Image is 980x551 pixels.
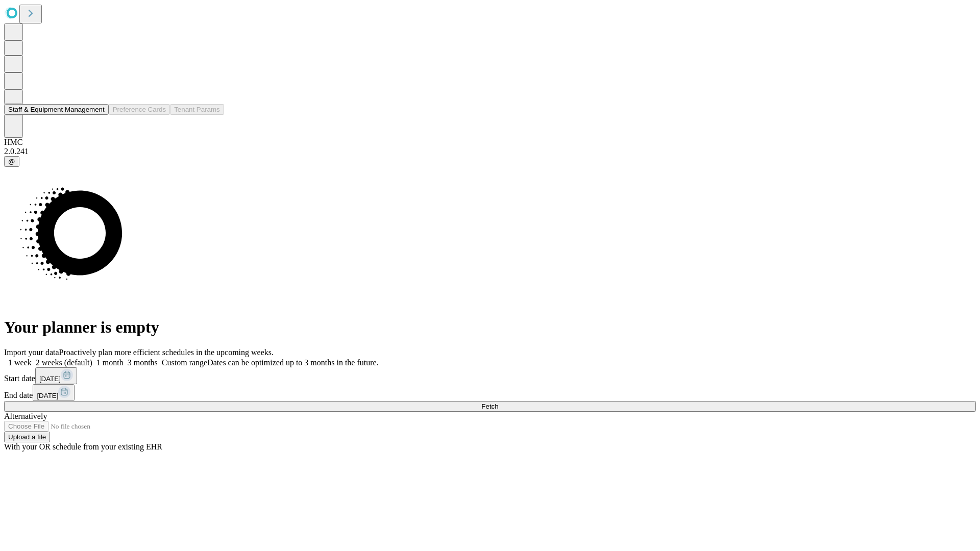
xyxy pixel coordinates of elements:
div: End date [4,384,976,401]
button: Preference Cards [109,104,170,115]
span: [DATE] [37,392,58,399]
button: Tenant Params [170,104,224,115]
button: [DATE] [35,367,77,384]
span: Import your data [4,348,59,357]
span: [DATE] [39,375,61,383]
span: 1 month [96,358,124,367]
span: @ [8,158,15,165]
button: [DATE] [33,384,75,401]
div: Start date [4,367,976,384]
span: Alternatively [4,412,47,420]
button: @ [4,156,19,167]
span: 2 weeks (default) [36,358,92,367]
span: Proactively plan more efficient schedules in the upcoming weeks. [59,348,274,357]
button: Fetch [4,401,976,412]
span: With your OR schedule from your existing EHR [4,442,162,451]
button: Staff & Equipment Management [4,104,109,115]
span: 1 week [8,358,32,367]
h1: Your planner is empty [4,318,976,337]
span: 3 months [128,358,158,367]
span: Fetch [481,403,498,410]
button: Upload a file [4,432,50,442]
div: HMC [4,138,976,147]
span: Custom range [162,358,207,367]
span: Dates can be optimized up to 3 months in the future. [207,358,378,367]
div: 2.0.241 [4,147,976,156]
